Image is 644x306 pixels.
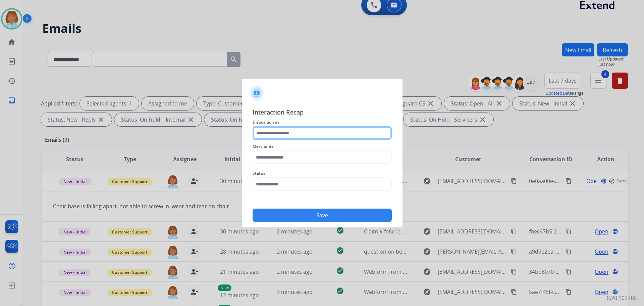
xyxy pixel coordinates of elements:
img: contact-recap-line.svg [253,199,392,199]
span: Status [253,169,392,177]
p: 0.20.1027RC [607,294,637,302]
span: Merchants [253,142,392,150]
span: Disposition as [253,118,392,126]
button: Save [253,209,392,222]
span: Interaction Recap [253,107,392,118]
img: contactIcon [249,85,265,101]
